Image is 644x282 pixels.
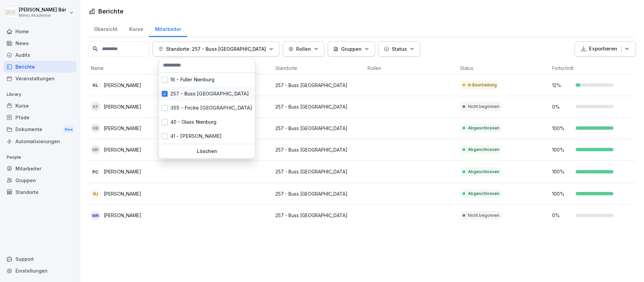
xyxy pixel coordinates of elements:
p: Löschen [162,148,252,154]
p: Status [392,45,407,52]
div: 422 - Amazon BRE4 Achim [159,143,255,157]
p: Exportieren [589,45,617,53]
div: 257 - Buss [GEOGRAPHIC_DATA] [159,87,255,101]
div: 355 - Fricke [GEOGRAPHIC_DATA] [159,101,255,115]
p: Standorte: 257 - Buss [GEOGRAPHIC_DATA] [166,45,266,52]
div: 16 - Fuller Nienburg [159,73,255,87]
p: Gruppen [341,45,362,52]
p: Rollen [296,45,311,52]
div: 41 - [PERSON_NAME] [159,129,255,143]
div: 40 - Glass Nienburg [159,115,255,129]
